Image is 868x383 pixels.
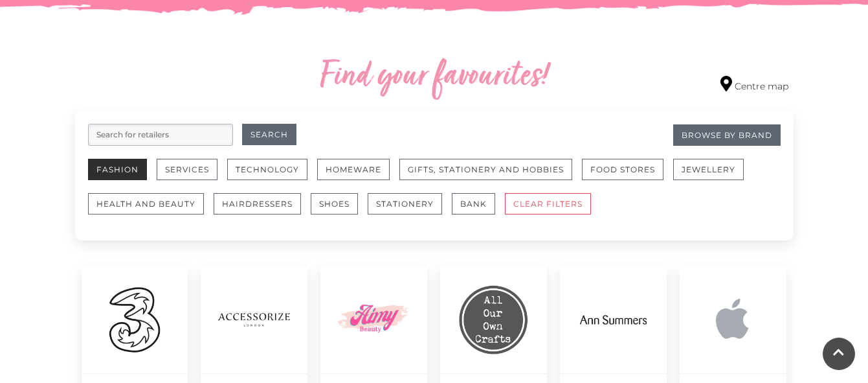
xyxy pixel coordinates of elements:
[88,124,233,146] input: Search for retailers
[88,193,214,227] a: Health and Beauty
[88,159,157,193] a: Fashion
[317,159,399,193] a: Homeware
[157,159,217,180] button: Services
[242,124,296,145] button: Search
[311,193,368,227] a: Shoes
[720,76,788,93] a: Centre map
[505,193,601,227] a: CLEAR FILTERS
[198,56,671,98] h2: Find your favourites!
[673,159,753,193] a: Jewellery
[368,193,452,227] a: Stationery
[311,193,358,215] button: Shoes
[88,193,204,215] button: Health and Beauty
[452,193,495,215] button: Bank
[88,159,147,180] button: Fashion
[673,124,781,146] a: Browse By Brand
[582,159,673,193] a: Food Stores
[227,159,307,180] button: Technology
[582,159,663,180] button: Food Stores
[399,159,572,180] button: Gifts, Stationery and Hobbies
[214,193,311,227] a: Hairdressers
[214,193,301,215] button: Hairdressers
[505,193,591,215] button: CLEAR FILTERS
[452,193,505,227] a: Bank
[227,159,317,193] a: Technology
[317,159,390,180] button: Homeware
[157,159,227,193] a: Services
[368,193,442,215] button: Stationery
[399,159,582,193] a: Gifts, Stationery and Hobbies
[673,159,744,180] button: Jewellery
